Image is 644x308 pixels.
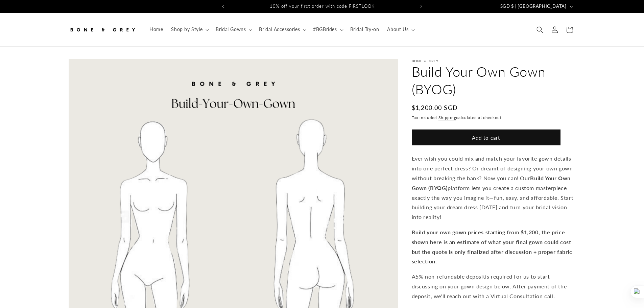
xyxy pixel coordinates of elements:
[171,26,202,32] span: Shop by Style
[415,273,485,280] span: 5% non-refundable deposit
[346,22,383,37] a: Bridal Try-on
[149,26,163,32] span: Home
[313,26,337,32] span: #BGBrides
[532,22,547,37] summary: Search
[412,272,576,301] p: A is required for us to start discussing on your gown design below. After payment of the deposit,...
[66,20,139,40] a: Bone and Grey Bridal
[412,114,576,121] div: Tax included. calculated at checkout.
[500,3,567,10] span: SGD $ | [GEOGRAPHIC_DATA]
[412,175,571,191] strong: Build Your Own Gown (BYOG)
[412,129,560,145] button: Add to cart
[412,103,458,112] span: $1,200.00 SGD
[412,229,572,264] strong: Build your own gown prices starting from $1,200, the price shown here is an estimate of what your...
[167,22,212,37] summary: Shop by Style
[383,22,418,37] summary: About Us
[255,22,309,37] summary: Bridal Accessories
[69,22,136,37] img: Bone and Grey Bridal
[438,115,456,120] a: Shipping
[412,63,576,98] h1: Build Your Own Gown (BYOG)
[216,26,246,32] span: Bridal Gowns
[270,3,375,9] span: 10% off your first order with code FIRSTLOOK
[412,154,576,222] p: Ever wish you could mix and match your favorite gown details into one perfect dress? Or dreamt of...
[145,22,167,37] a: Home
[212,22,255,37] summary: Bridal Gowns
[259,26,300,32] span: Bridal Accessories
[309,22,346,37] summary: #BGBrides
[412,228,576,266] p: .
[387,26,408,32] span: About Us
[350,26,379,32] span: Bridal Try-on
[412,59,576,63] p: Bone & Grey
